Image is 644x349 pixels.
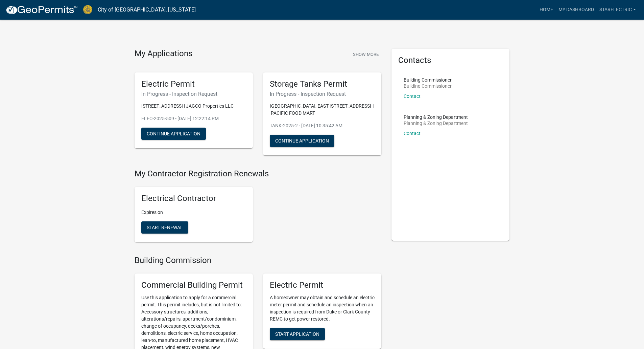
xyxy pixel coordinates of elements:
img: City of Jeffersonville, Indiana [83,5,92,14]
a: Home [537,3,556,16]
h4: Building Commission [135,256,381,265]
p: A homeowner may obtain and schedule an electric meter permit and schedule an inspection when an i... [270,294,375,323]
h4: My Applications [135,49,192,59]
a: StarElectric [597,3,639,16]
h5: Storage Tanks Permit [270,79,375,89]
p: Building Commissioner [404,78,452,82]
button: Continue Application [141,128,206,140]
h6: In Progress - Inspection Request [141,91,246,97]
a: My Dashboard [556,3,597,16]
span: Start Renewal [147,225,183,230]
p: TANK-2025-2 - [DATE] 10:35:42 AM [270,122,375,129]
span: Start Application [275,331,319,336]
button: Show More [350,49,381,60]
h6: In Progress - Inspection Request [270,91,375,97]
h5: Commercial Building Permit [141,280,246,290]
button: Continue Application [270,135,334,147]
a: Contact [404,131,421,136]
h5: Contacts [398,56,503,65]
p: Planning & Zoning Department [404,115,468,119]
wm-registration-list-section: My Contractor Registration Renewals [135,169,381,247]
p: [GEOGRAPHIC_DATA], EAST [STREET_ADDRESS] | PACIFIC FOOD MART [270,103,375,117]
h5: Electric Permit [141,79,246,89]
button: Start Application [270,328,325,340]
p: ELEC-2025-509 - [DATE] 12:22:14 PM [141,115,246,122]
p: Planning & Zoning Department [404,121,468,126]
p: [STREET_ADDRESS] | JAGCO Properties LLC [141,103,246,110]
p: Building Commissioner [404,84,452,88]
h4: My Contractor Registration Renewals [135,169,381,179]
a: Contact [404,93,421,99]
p: Expires on [141,209,246,216]
h5: Electrical Contractor [141,194,246,203]
h5: Electric Permit [270,280,375,290]
button: Start Renewal [141,221,188,234]
a: City of [GEOGRAPHIC_DATA], [US_STATE] [98,4,196,16]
